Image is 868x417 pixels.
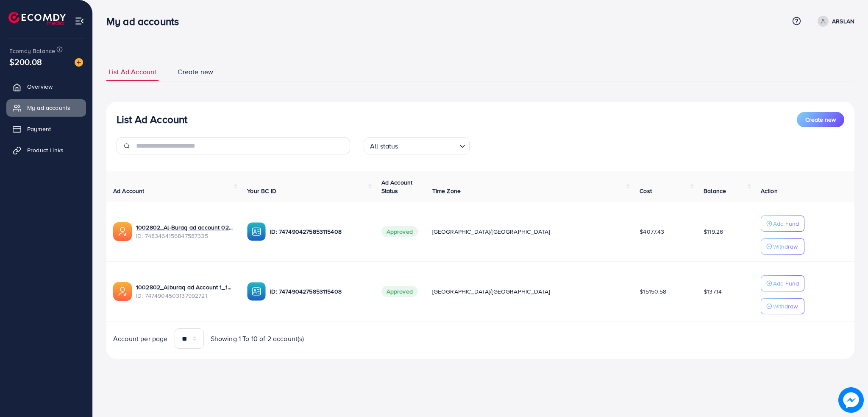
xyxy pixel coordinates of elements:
[136,291,234,300] span: ID: 7474904503137992721
[8,12,66,25] img: logo
[805,115,836,124] span: Create new
[761,275,804,291] button: Add Fund
[117,113,187,126] h3: List Ad Account
[432,287,550,296] span: [GEOGRAPHIC_DATA]/[GEOGRAPHIC_DATA]
[773,218,799,229] p: Add Fund
[6,120,86,137] a: Payment
[773,241,798,252] p: Withdraw
[113,187,145,195] span: Ad Account
[640,287,666,296] span: $15150.58
[381,226,418,237] span: Approved
[797,112,844,127] button: Create new
[113,334,168,344] span: Account per page
[106,15,186,28] h3: My ad accounts
[432,227,550,236] span: [GEOGRAPHIC_DATA]/[GEOGRAPHIC_DATA]
[640,227,664,236] span: $4077.43
[9,47,55,55] span: Ecomdy Balance
[27,104,70,112] span: My ad accounts
[761,215,804,232] button: Add Fund
[368,140,400,152] span: All status
[761,187,778,195] span: Action
[381,286,418,297] span: Approved
[75,16,84,26] img: menu
[6,78,86,95] a: Overview
[270,286,367,297] p: ID: 7474904275853115408
[761,238,804,255] button: Withdraw
[432,187,461,195] span: Time Zone
[211,334,304,344] span: Showing 1 To 10 of 2 account(s)
[761,298,804,314] button: Withdraw
[136,223,234,232] a: 1002802_Al-Buraq ad account 02_1742380041767
[136,283,234,300] div: <span class='underline'>1002802_Alburaq ad Account 1_1740386843243</span></br>7474904503137992721
[178,67,213,77] span: Create new
[27,146,64,154] span: Product Links
[773,301,798,311] p: Withdraw
[704,287,722,296] span: $137.14
[247,222,266,241] img: ic-ba-acc.ded83a64.svg
[113,222,132,241] img: ic-ads-acc.e4c84228.svg
[136,223,234,241] div: <span class='underline'>1002802_Al-Buraq ad account 02_1742380041767</span></br>7483464156847587335
[838,387,864,413] img: image
[773,278,799,288] p: Add Fund
[9,56,42,68] span: $200.08
[704,227,723,236] span: $119.26
[270,227,367,237] p: ID: 7474904275853115408
[247,282,266,301] img: ic-ba-acc.ded83a64.svg
[832,16,854,26] p: ARSLAN
[108,67,156,77] span: List Ad Account
[814,16,854,27] a: ARSLAN
[704,187,726,195] span: Balance
[6,99,86,116] a: My ad accounts
[401,138,456,152] input: Search for option
[27,82,53,91] span: Overview
[136,232,234,240] span: ID: 7483464156847587335
[381,178,413,195] span: Ad Account Status
[364,137,470,154] div: Search for option
[640,187,652,195] span: Cost
[27,125,51,133] span: Payment
[113,282,132,301] img: ic-ads-acc.e4c84228.svg
[247,187,276,195] span: Your BC ID
[6,142,86,159] a: Product Links
[75,58,83,67] img: image
[136,283,234,291] a: 1002802_Alburaq ad Account 1_1740386843243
